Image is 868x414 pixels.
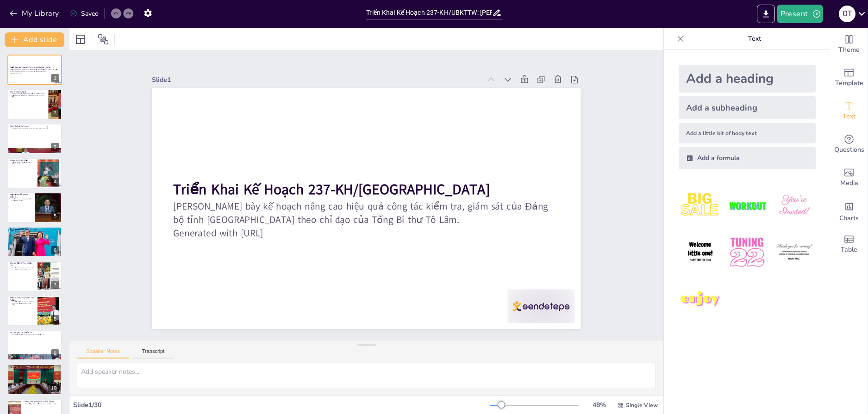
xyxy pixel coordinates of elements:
[10,267,35,271] p: Đảm bảo hạ tầng kỹ thuật và nâng cấp trang thiết bị công nghệ thông tin
[51,246,59,254] div: 6
[73,32,88,47] div: Layout
[133,348,174,358] button: Transcript
[679,231,722,274] img: 4.jpeg
[10,193,32,198] p: Đổi Mới Phương Pháp Kiểm Tra
[10,127,59,129] p: Cần xác định rõ nội dung công việc và phân công nhiệm vụ cụ thể
[24,400,59,403] p: Phòng Chống [MEDICAL_DATA] Nhũng
[839,5,856,23] button: O T
[77,348,129,358] button: Speaker Notes
[51,349,59,358] div: 9
[10,72,59,74] p: Generated with [URL]
[5,32,64,47] button: Add slide
[174,200,560,227] p: [PERSON_NAME] bày kế hoạch nâng cao hiệu quả công tác kiểm tra, giám sát của Đảng bộ tỉnh [GEOGRA...
[679,184,722,227] img: 1.jpeg
[725,231,768,274] img: 5.jpeg
[73,401,490,409] div: Slide 1 / 30
[7,124,62,154] div: 3
[7,192,62,223] div: 5
[10,331,59,334] p: Rà Soát Quy Định Kiểm Tra
[7,364,62,395] div: 10
[688,28,821,50] p: Text
[626,402,658,409] span: Single View
[70,9,99,18] div: Saved
[841,245,857,255] span: Table
[10,93,46,98] p: Mục đích chính của kế hoạch là cụ thể hóa và triển khai hiệu quả các chỉ đạo của Tổng Bí thư và Ủ...
[10,297,35,302] p: Kiểm Tra Việc Thực Hiện Chủ Trương
[174,227,560,240] p: Generated with [URL]
[679,123,816,143] div: Add a little bit of body text
[7,330,62,360] div: 9
[10,69,59,72] p: [PERSON_NAME] bày kế hoạch nâng cao hiệu quả công tác kiểm tra, giám sát của Đảng bộ tỉnh [GEOGRA...
[831,28,868,61] div: Change the overall theme
[51,212,59,220] div: 5
[10,262,35,267] p: Chuyển Đổi Số Trong Kiểm Tra
[98,34,109,45] span: Position
[679,65,816,93] div: Add a heading
[839,6,856,22] div: O T
[831,194,868,228] div: Add charts and graphs
[834,145,864,155] span: Questions
[679,147,816,169] div: Add a formula
[10,230,59,232] p: Xây dựng ủy ban kiểm tra hoạt động hiệu lực và hiệu quả
[757,5,775,23] button: Export to PowerPoint
[831,61,868,94] div: Add ready made slides
[10,228,59,231] p: Xây Dựng Ủy Ban Kiểm Tra Mạnh
[10,365,59,368] p: Tổ Chức Đại Hội Đảng
[831,94,868,128] div: Add text boxes
[24,403,59,405] p: Tăng cường công tác kiểm tra, giám sát tài sản thu nhập
[366,6,492,19] input: Insert title
[773,231,816,274] img: 6.jpeg
[10,301,35,306] p: Tăng cường kiểm tra, giám sát việc lãnh đạo, chỉ đạo tổ chức thực hiện chủ trương
[152,75,481,84] div: Slide 1
[835,78,863,88] span: Template
[48,384,59,392] div: 10
[10,66,50,68] strong: Triển Khai Kế Hoạch 237-KH/[GEOGRAPHIC_DATA]
[10,368,59,370] p: Kiểm tra, giám sát công tác tổ chức Đại hội Đảng các cấp
[843,111,856,122] span: Text
[7,158,62,188] div: 4
[10,90,46,93] p: Mục [PERSON_NAME]
[7,261,62,291] div: 7
[839,213,859,223] span: Charts
[840,178,858,188] span: Media
[7,55,62,85] div: 1
[10,334,59,335] p: Rà soát, sửa đổi, bổ sung các quy định về công tác kiểm tra
[773,184,816,227] img: 3.jpeg
[838,45,860,55] span: Theme
[7,227,62,257] div: 6
[679,278,722,321] img: 7.jpeg
[831,161,868,194] div: Add images, graphics, shapes or video
[51,178,59,186] div: 4
[7,6,63,21] button: My Library
[10,198,32,201] p: Chuyển trọng tâm sang phòng ngừa và cảnh báo vi phạm
[588,401,610,409] div: 48 %
[777,5,823,23] button: Present
[10,161,35,165] p: Thể chế hóa các văn bản về công tác kiểm tra và giám sát
[51,143,59,151] div: 3
[831,228,868,261] div: Add a table
[725,184,768,227] img: 2.jpeg
[51,281,59,289] div: 7
[831,128,868,161] div: Get real-time input from your audience
[679,96,816,119] div: Add a subheading
[51,74,59,82] div: 1
[7,296,62,326] div: 8
[10,159,35,162] p: Nhiệm Vụ Chiến Lược
[7,89,62,119] div: 2
[51,315,59,323] div: 8
[174,179,490,199] strong: Triển Khai Kế Hoạch 237-KH/[GEOGRAPHIC_DATA]
[51,109,59,117] div: 2
[10,125,59,128] p: Yêu Cầu Của Kế Hoạch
